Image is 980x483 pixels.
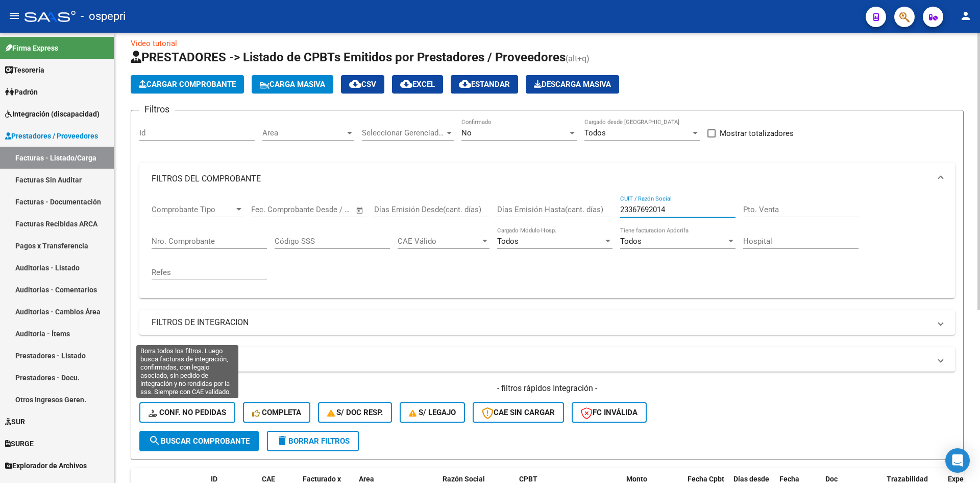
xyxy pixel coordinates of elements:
[139,102,175,117] h3: Filtros
[5,416,25,427] span: SUR
[362,128,445,137] span: Seleccionar Gerenciador
[152,205,234,214] span: Comprobante Tipo
[262,128,345,137] span: Area
[267,431,359,451] button: Borrar Filtros
[5,438,34,449] span: SURGE
[526,75,619,94] app-download-masive: Descarga masiva de comprobantes (adjuntos)
[262,475,275,483] span: CAE
[519,475,537,483] span: CPBT
[688,475,724,483] span: Fecha Cpbt
[252,75,333,94] button: Carga Masiva
[349,78,361,90] mat-icon: cloud_download
[131,39,177,48] a: Video tutorial
[251,205,284,214] input: Start date
[443,475,485,483] span: Razón Social
[461,128,472,137] span: No
[400,78,412,90] mat-icon: cloud_download
[341,75,384,94] button: CSV
[5,86,38,98] span: Padrón
[572,402,647,423] button: FC Inválida
[5,460,87,471] span: Explorador de Archivos
[349,80,376,89] span: CSV
[497,237,519,246] span: Todos
[131,50,566,64] span: PRESTADORES -> Listado de CPBTs Emitidos por Prestadores / Proveedores
[5,42,58,54] span: Firma Express
[534,80,611,89] span: Descarga Masiva
[8,10,20,22] mat-icon: menu
[945,448,970,473] div: Open Intercom Messenger
[139,431,259,451] button: Buscar Comprobante
[400,80,435,89] span: EXCEL
[400,402,465,423] button: S/ legajo
[131,75,244,94] button: Cargar Comprobante
[482,408,555,417] span: CAE SIN CARGAR
[459,80,510,89] span: Estandar
[584,128,606,137] span: Todos
[526,75,619,94] button: Descarga Masiva
[887,475,928,483] span: Trazabilidad
[252,408,301,417] span: Completa
[5,64,44,76] span: Tesorería
[152,173,930,185] mat-panel-title: FILTROS DEL COMPROBANTE
[139,402,235,423] button: Conf. no pedidas
[327,408,383,417] span: S/ Doc Resp.
[581,408,638,417] span: FC Inválida
[359,475,374,483] span: Area
[149,434,161,447] mat-icon: search
[149,436,250,446] span: Buscar Comprobante
[318,402,393,423] button: S/ Doc Resp.
[139,383,955,394] h4: - filtros rápidos Integración -
[720,127,794,140] span: Mostrar totalizadores
[626,475,647,483] span: Monto
[398,237,480,246] span: CAE Válido
[293,205,343,214] input: End date
[451,75,518,94] button: Estandar
[211,475,217,483] span: ID
[960,10,972,22] mat-icon: person
[139,163,955,195] mat-expansion-panel-header: FILTROS DEL COMPROBANTE
[139,310,955,335] mat-expansion-panel-header: FILTROS DE INTEGRACION
[139,347,955,372] mat-expansion-panel-header: MAS FILTROS
[243,402,310,423] button: Completa
[152,317,930,328] mat-panel-title: FILTROS DE INTEGRACION
[5,130,98,142] span: Prestadores / Proveedores
[260,80,325,89] span: Carga Masiva
[149,408,226,417] span: Conf. no pedidas
[5,108,100,120] span: Integración (discapacidad)
[81,5,126,28] span: - ospepri
[152,354,930,365] mat-panel-title: MAS FILTROS
[139,195,955,298] div: FILTROS DEL COMPROBANTE
[276,434,288,447] mat-icon: delete
[139,80,236,89] span: Cargar Comprobante
[354,204,366,216] button: Open calendar
[459,78,471,90] mat-icon: cloud_download
[566,54,590,63] span: (alt+q)
[409,408,456,417] span: S/ legajo
[620,237,642,246] span: Todos
[392,75,443,94] button: EXCEL
[276,436,350,446] span: Borrar Filtros
[473,402,564,423] button: CAE SIN CARGAR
